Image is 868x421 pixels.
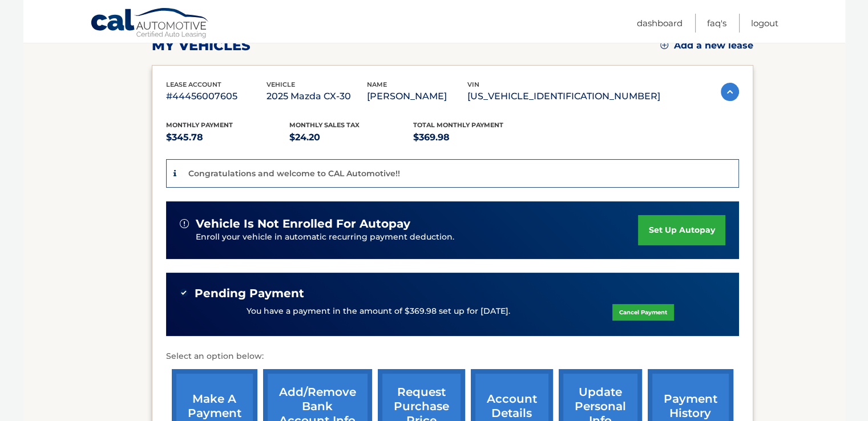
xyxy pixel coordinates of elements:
p: [PERSON_NAME] [367,88,467,104]
h2: my vehicles [152,37,251,54]
p: You have a payment in the amount of $369.98 set up for [DATE]. [247,305,510,318]
img: accordion-active.svg [721,83,739,101]
p: Congratulations and welcome to CAL Automotive!! [188,168,400,179]
img: add.svg [660,41,668,49]
p: Enroll your vehicle in automatic recurring payment deduction. [196,231,639,244]
p: [US_VEHICLE_IDENTIFICATION_NUMBER] [467,88,660,104]
span: vehicle is not enrolled for autopay [196,217,410,231]
a: FAQ's [707,14,726,33]
p: 2025 Mazda CX-30 [267,88,367,104]
p: $369.98 [413,129,537,145]
span: name [367,80,387,88]
span: Monthly sales Tax [289,121,360,129]
a: set up autopay [638,215,725,245]
a: Cal Automotive [90,7,210,41]
span: vin [467,80,479,88]
span: Pending Payment [195,286,304,301]
span: Monthly Payment [166,121,233,129]
a: Dashboard [637,14,683,33]
span: Total Monthly Payment [413,121,503,129]
img: check-green.svg [180,289,188,297]
img: alert-white.svg [180,219,189,228]
a: Add a new lease [660,40,753,51]
p: Select an option below: [166,350,739,363]
a: Logout [751,14,778,33]
span: lease account [166,80,221,88]
p: $345.78 [166,129,290,145]
a: Cancel Payment [612,304,674,321]
p: $24.20 [289,129,413,145]
span: vehicle [267,80,295,88]
p: #44456007605 [166,88,267,104]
